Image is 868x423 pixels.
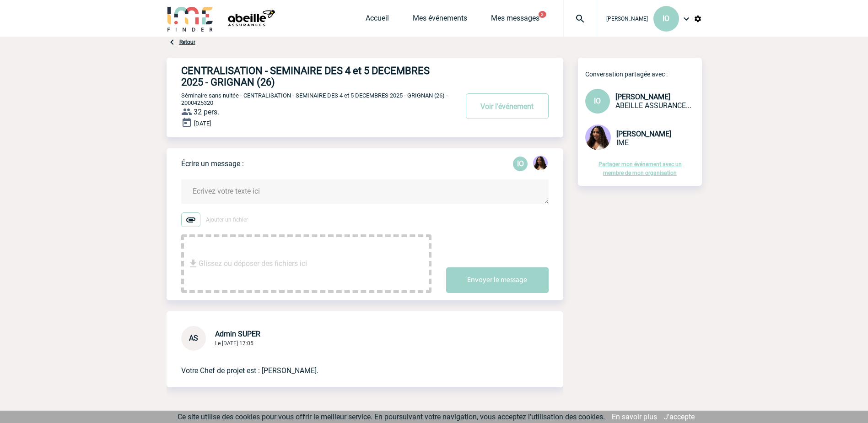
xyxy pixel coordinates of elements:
[181,65,431,88] h4: CENTRALISATION - SEMINAIRE DES 4 et 5 DECEMBRES 2025 - GRIGNAN (26)
[585,125,611,150] img: 131234-0.jpg
[612,412,657,421] a: En savoir plus
[366,14,389,27] a: Accueil
[533,156,548,170] img: 131234-0.jpg
[206,217,248,223] span: Ajouter un fichier
[188,258,199,269] img: file_download.svg
[181,159,244,168] p: Écrire un message :
[466,93,549,119] button: Voir l'événement
[585,70,702,78] p: Conversation partagée avec :
[189,334,198,342] span: AS
[606,16,648,22] span: [PERSON_NAME]
[178,412,605,421] span: Ce site utilise des cookies pour vous offrir le meilleur service. En poursuivant votre navigation...
[167,5,214,32] img: IME-Finder
[664,412,695,421] a: J'accepte
[446,267,549,293] button: Envoyer le message
[181,351,523,376] p: Votre Chef de projet est : [PERSON_NAME].
[615,101,691,110] span: ABEILLE ASSURANCES HOLDING
[215,330,260,338] span: Admin SUPER
[616,138,629,147] span: IME
[194,120,211,127] span: [DATE]
[539,11,546,18] button: 2
[615,92,670,101] span: [PERSON_NAME]
[533,156,548,172] div: Jessica NETO BOGALHO
[513,157,528,171] div: Isabelle OTTAVIANI
[598,161,682,176] a: Partager mon événement avec un membre de mon organisation
[663,14,669,23] span: IO
[513,157,528,171] p: IO
[215,340,253,347] span: Le [DATE] 17:05
[594,97,601,105] span: IO
[413,14,467,27] a: Mes événements
[179,39,195,45] a: Retour
[181,92,448,106] span: Séminaire sans nuitée - CENTRALISATION - SEMINAIRE DES 4 et 5 DECEMBRES 2025 - GRIGNAN (26) - 200...
[199,241,307,287] span: Glissez ou déposer des fichiers ici
[616,130,671,138] span: [PERSON_NAME]
[194,108,219,116] span: 32 pers.
[491,14,539,27] a: Mes messages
